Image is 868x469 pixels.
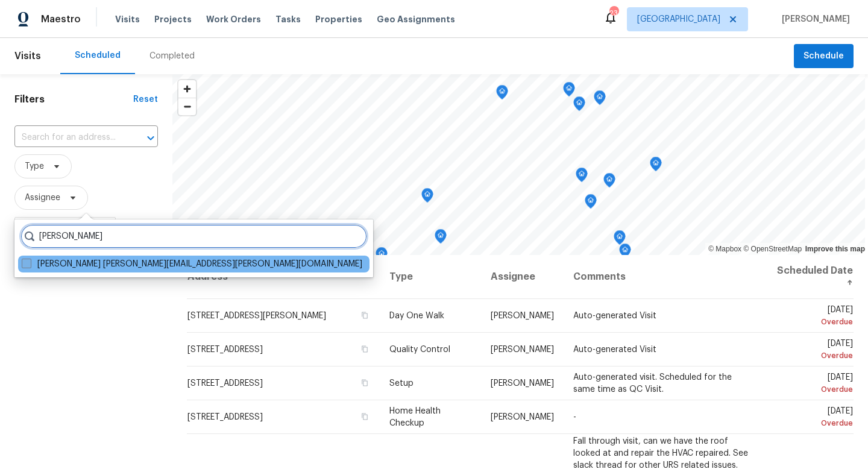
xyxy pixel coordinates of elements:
[773,306,853,328] span: [DATE]
[115,13,140,25] span: Visits
[491,379,554,388] span: [PERSON_NAME]
[133,93,158,105] div: Reset
[491,345,554,354] span: [PERSON_NAME]
[389,407,441,427] span: Home Health Checkup
[650,157,662,175] div: Map marker
[573,345,656,354] span: Auto-generated Visit
[25,160,44,172] span: Type
[154,13,192,25] span: Projects
[614,230,626,249] div: Map marker
[178,98,196,115] button: Zoom out
[576,168,588,186] div: Map marker
[619,244,631,262] div: Map marker
[573,413,576,421] span: -
[421,188,433,207] div: Map marker
[14,43,41,69] span: Visits
[187,379,263,388] span: [STREET_ADDRESS]
[743,245,802,253] a: OpenStreetMap
[491,312,554,320] span: [PERSON_NAME]
[25,192,60,204] span: Assignee
[573,373,732,394] span: Auto-generated visit. Scheduled for the same time as QC Visit.
[585,194,597,213] div: Map marker
[187,413,263,421] span: [STREET_ADDRESS]
[14,93,133,105] h1: Filters
[773,316,853,328] div: Overdue
[187,312,326,320] span: [STREET_ADDRESS][PERSON_NAME]
[804,49,844,64] span: Schedule
[496,85,508,104] div: Map marker
[380,255,481,299] th: Type
[564,255,764,299] th: Comments
[178,80,196,98] button: Zoom in
[777,13,850,25] span: [PERSON_NAME]
[359,310,370,321] button: Copy Address
[805,245,865,253] a: Improve this map
[389,345,450,354] span: Quality Control
[315,13,362,25] span: Properties
[389,379,414,388] span: Setup
[773,373,853,395] span: [DATE]
[359,344,370,354] button: Copy Address
[491,413,554,421] span: [PERSON_NAME]
[764,255,854,299] th: Scheduled Date ↑
[481,255,564,299] th: Assignee
[773,383,853,395] div: Overdue
[594,90,606,109] div: Map marker
[187,345,263,354] span: [STREET_ADDRESS]
[142,130,159,146] button: Open
[14,128,124,147] input: Search for an address...
[178,98,196,115] span: Zoom out
[773,407,853,429] span: [DATE]
[573,312,656,320] span: Auto-generated Visit
[637,13,720,25] span: [GEOGRAPHIC_DATA]
[41,13,81,25] span: Maestro
[377,13,455,25] span: Geo Assignments
[206,13,261,25] span: Work Orders
[603,173,615,192] div: Map marker
[773,417,853,429] div: Overdue
[22,258,362,270] label: [PERSON_NAME] [PERSON_NAME][EMAIL_ADDRESS][PERSON_NAME][DOMAIN_NAME]
[773,350,853,362] div: Overdue
[359,377,370,388] button: Copy Address
[609,7,618,19] div: 23
[359,411,370,422] button: Copy Address
[389,312,444,320] span: Day One Walk
[573,96,585,115] div: Map marker
[773,339,853,362] span: [DATE]
[435,229,447,248] div: Map marker
[376,247,388,266] div: Map marker
[275,15,301,24] span: Tasks
[708,245,741,253] a: Mapbox
[149,50,195,62] div: Completed
[563,82,575,101] div: Map marker
[794,44,854,69] button: Schedule
[75,49,121,61] div: Scheduled
[172,74,865,255] canvas: Map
